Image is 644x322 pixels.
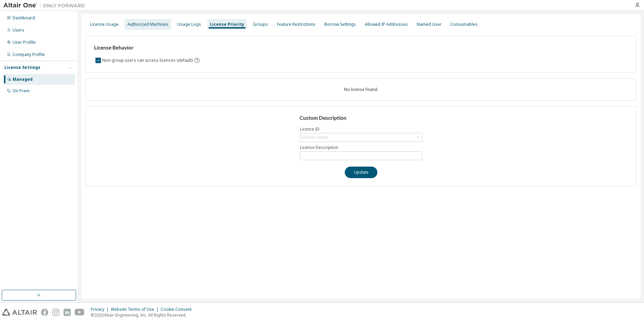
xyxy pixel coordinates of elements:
[111,307,161,312] div: Website Terms of Use
[41,309,48,316] img: facebook.svg
[277,22,316,27] div: Feature Restrictions
[300,127,422,132] label: Licence ID
[94,87,628,92] div: No license found.
[2,309,37,316] img: altair_logo.svg
[194,57,200,63] svg: By default any user not assigned to any group can access any license. Turn this setting off to di...
[13,77,33,82] div: Managed
[3,2,88,9] img: Altair One
[450,22,478,27] div: Consumables
[365,22,408,27] div: Allowed IP Addresses
[102,56,194,64] label: Non-group users can access licenses (default)
[4,65,40,70] div: License Settings
[64,309,71,316] img: linkedin.svg
[13,40,36,45] div: User Profile
[210,22,244,27] div: License Priority
[300,115,423,121] h3: Custom Description
[75,309,85,316] img: youtube.svg
[324,22,356,27] div: Borrow Settings
[161,307,196,312] div: Cookie Consent
[300,133,422,141] div: Click to select
[345,167,377,178] button: Update
[300,145,422,150] label: License Description
[13,88,30,94] div: On Prem
[91,307,111,312] div: Privacy
[13,27,24,33] div: Users
[253,22,268,27] div: Groups
[94,44,199,51] h3: License Behavior
[90,22,119,27] div: License Usage
[13,15,35,21] div: Dashboard
[302,135,328,140] div: Click to select
[91,312,196,318] p: © 2025 Altair Engineering, Inc. All Rights Reserved.
[417,22,442,27] div: Named User
[52,309,59,316] img: instagram.svg
[13,52,45,57] div: Company Profile
[127,22,168,27] div: Authorized Machines
[177,22,201,27] div: Usage Logs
